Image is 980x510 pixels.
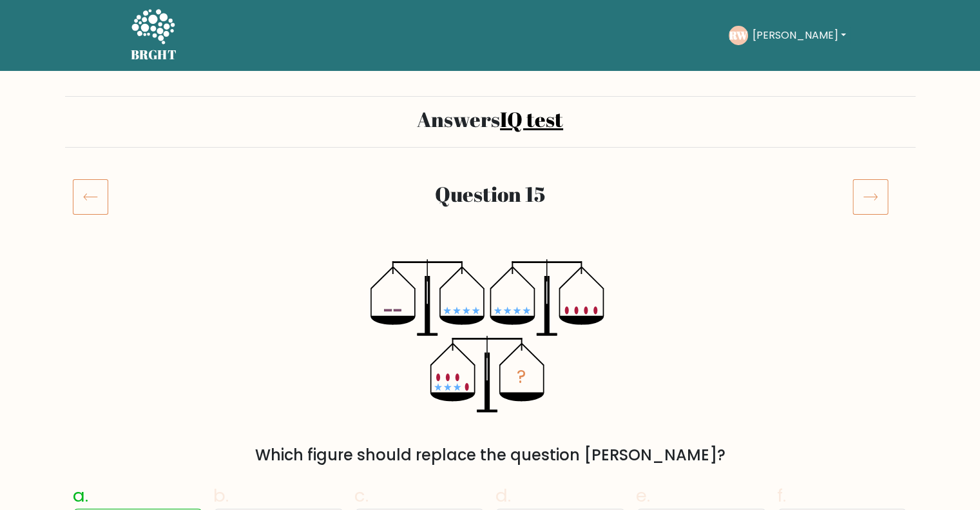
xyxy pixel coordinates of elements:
h2: Answers [73,107,908,132]
tspan: ? [517,364,526,389]
button: [PERSON_NAME] [748,27,849,44]
span: d. [495,483,510,508]
span: b. [213,483,229,508]
a: IQ test [500,105,563,133]
span: f. [777,483,786,508]
span: a. [73,483,88,508]
h2: Question 15 [144,182,837,206]
span: c. [354,483,369,508]
div: Which figure should replace the question [PERSON_NAME]? [81,444,900,467]
span: e. [636,483,650,508]
h5: BRGHT [131,47,177,63]
a: BRGHT [131,5,177,66]
text: RW [729,28,748,43]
